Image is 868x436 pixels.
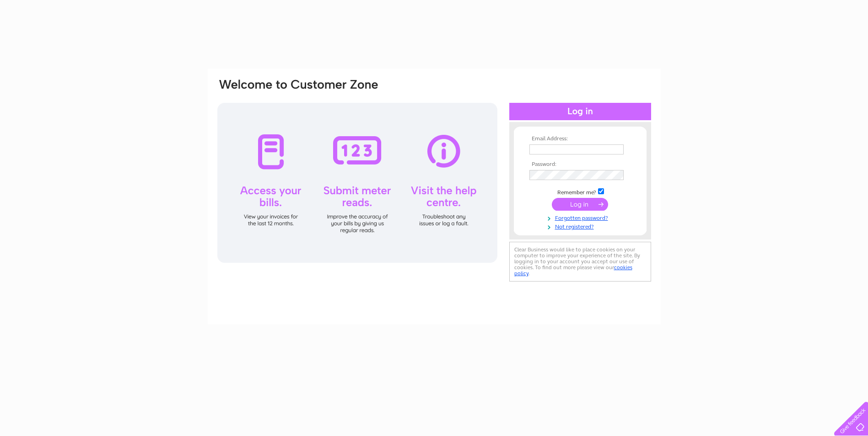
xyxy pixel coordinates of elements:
[552,198,608,211] input: Submit
[509,242,651,282] div: Clear Business would like to place cookies on your computer to improve your experience of the sit...
[514,264,632,276] a: cookies policy
[527,187,633,196] td: Remember me?
[529,213,633,222] a: Forgotten password?
[527,136,633,142] th: Email Address:
[529,222,633,230] a: Not registered?
[527,161,633,168] th: Password:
